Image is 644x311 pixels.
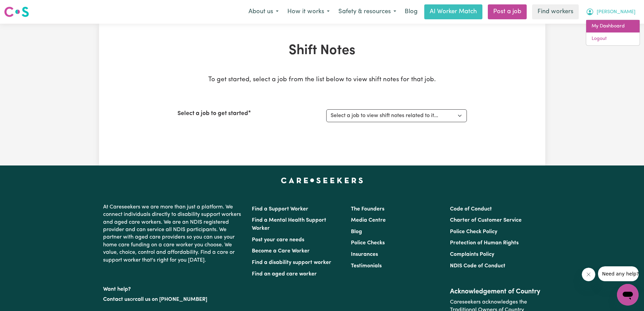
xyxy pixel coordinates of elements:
[252,260,331,265] a: Find a disability support worker
[450,288,541,296] h2: Acknowledgement of Country
[334,5,401,19] button: Safety & resources
[252,271,317,277] a: Find an aged care worker
[4,6,29,18] img: Careseekers logo
[581,5,640,19] button: My Account
[177,109,248,118] label: Select a job to get started
[488,4,527,19] a: Post a job
[351,229,362,235] a: Blog
[103,283,244,293] p: Want help?
[450,252,494,257] a: Complaints Policy
[351,218,386,223] a: Media Centre
[103,297,130,302] a: Contact us
[450,263,505,269] a: NDIS Code of Conduct
[450,218,522,223] a: Charter of Customer Service
[586,20,640,46] div: My Account
[177,75,467,85] p: To get started, select a job from the list below to view shift notes for that job.
[103,293,244,306] p: or
[4,4,29,20] a: Careseekers logo
[617,284,639,306] iframe: Button to launch messaging window
[597,8,636,16] span: [PERSON_NAME]
[252,237,304,243] a: Post your care needs
[244,5,283,19] button: About us
[401,4,422,19] a: Blog
[252,248,310,254] a: Become a Care Worker
[586,20,640,33] a: My Dashboard
[283,5,334,19] button: How it works
[351,252,378,257] a: Insurances
[252,206,308,212] a: Find a Support Worker
[450,229,497,235] a: Police Check Policy
[351,240,385,246] a: Police Checks
[450,206,492,212] a: Code of Conduct
[450,240,519,246] a: Protection of Human Rights
[582,268,595,281] iframe: Close message
[351,263,382,269] a: Testimonials
[351,206,384,212] a: The Founders
[103,201,244,267] p: At Careseekers we are more than just a platform. We connect individuals directly to disability su...
[177,43,467,59] h1: Shift Notes
[598,266,639,281] iframe: Message from company
[532,4,579,19] a: Find workers
[281,178,363,183] a: Careseekers home page
[424,4,482,19] a: AI Worker Match
[586,32,640,45] a: Logout
[135,297,207,302] a: call us on [PHONE_NUMBER]
[4,5,41,10] span: Need any help?
[252,218,326,231] a: Find a Mental Health Support Worker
